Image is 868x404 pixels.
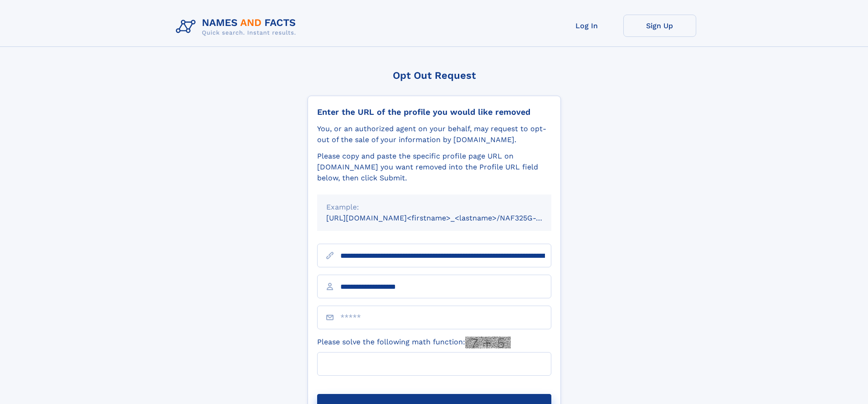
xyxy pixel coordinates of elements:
[172,15,303,39] img: Logo Names and Facts
[317,123,551,145] div: You, or an authorized agent on your behalf, may request to opt-out of the sale of your informatio...
[326,214,569,222] small: [URL][DOMAIN_NAME]<firstname>_<lastname>/NAF325G-xxxxxxxx
[550,15,623,37] a: Log In
[623,15,696,37] a: Sign Up
[326,202,542,213] div: Example:
[317,107,551,117] div: Enter the URL of the profile you would like removed
[317,337,511,348] label: Please solve the following math function:
[317,151,551,184] div: Please copy and paste the specific profile page URL on [DOMAIN_NAME] you want removed into the Pr...
[308,70,561,81] div: Opt Out Request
